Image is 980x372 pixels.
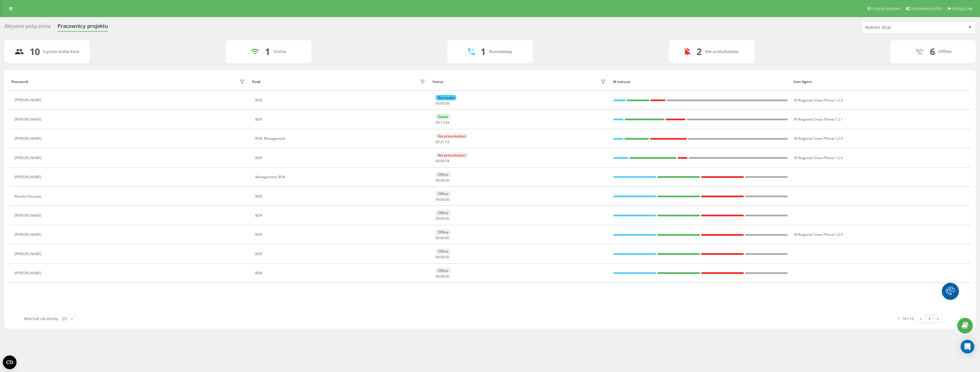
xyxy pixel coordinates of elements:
[436,159,449,163] div: : :
[436,139,440,144] span: 00
[255,98,427,102] div: BOK
[255,117,427,121] div: BOK
[440,235,444,240] span: 00
[440,101,444,106] span: 00
[436,153,468,158] div: Nie przeszkadzać
[794,155,843,160] span: W Ringostat Smart Phone 1.2.4
[15,156,43,160] div: [PERSON_NAME]
[436,140,449,144] div: : :
[58,23,108,32] div: Pracownicy projektu
[897,316,914,321] div: 1 - 10 z 10
[938,49,952,54] div: Offline
[436,101,440,106] span: 00
[436,178,440,183] span: 00
[871,6,901,11] span: Program poleceń
[440,216,444,221] span: 00
[440,178,444,183] span: 00
[445,197,449,202] span: 00
[436,95,456,100] div: Rozmawia
[793,80,969,84] div: User Agent
[440,139,444,144] span: 21
[436,197,440,202] span: 00
[436,133,468,139] div: Nie przeszkadzać
[436,210,451,216] div: Offline
[930,46,935,57] div: 6
[440,158,444,163] span: 04
[697,46,702,57] div: 2
[255,252,427,256] div: BOK
[436,229,451,235] div: Offline
[445,101,449,106] span: 39
[436,255,440,259] span: 00
[255,175,427,179] div: Management, BOK
[481,46,486,57] div: 1
[62,316,67,322] div: 25
[436,114,450,119] div: Online
[255,271,427,275] div: BOK
[865,25,933,30] div: Wybierz dział
[794,117,843,122] span: W Ringostat Smart Phone 1.2.1
[952,6,972,11] span: Wyloguj się
[4,23,51,32] div: Aktywne połączenia
[436,191,451,196] div: Offline
[436,235,440,240] span: 00
[30,46,40,57] div: 10
[43,49,79,54] div: Łączna liczba kont
[445,216,449,221] span: 00
[445,255,449,259] span: 00
[432,80,443,84] div: Status
[436,198,449,202] div: : :
[436,255,449,259] div: : :
[794,136,843,141] span: W Ringostat Smart Phone 1.2.4
[24,316,58,321] span: Wiersze na stronę
[265,46,270,57] div: 1
[445,158,449,163] span: 18
[436,274,440,279] span: 00
[440,274,444,279] span: 00
[15,98,43,102] div: [PERSON_NAME]
[255,233,427,237] div: BOK
[613,80,788,84] div: W statusie
[436,172,451,177] div: Offline
[794,98,843,103] span: W Ringostat Smart Phone 1.2.3
[15,271,43,275] div: [PERSON_NAME]
[445,120,449,125] span: 34
[445,178,449,183] span: 00
[11,80,28,84] div: Pracownik
[436,249,451,254] div: Offline
[445,274,449,279] span: 00
[15,175,43,179] div: [PERSON_NAME]
[436,268,451,273] div: Offline
[436,236,449,240] div: : :
[15,117,43,121] div: [PERSON_NAME]
[445,235,449,240] span: 00
[436,120,440,125] span: 00
[925,315,934,323] a: 1
[255,214,427,217] div: BOK
[15,214,43,217] div: [PERSON_NAME]
[255,156,427,160] div: BOK
[436,178,449,182] div: : :
[436,216,440,221] span: 00
[15,252,43,256] div: [PERSON_NAME]
[440,120,444,125] span: 17
[436,275,449,279] div: : :
[436,101,449,105] div: : :
[961,340,974,353] div: Open Intercom Messenger
[3,355,17,369] button: Open CMP widget
[445,139,449,144] span: 14
[273,49,286,54] div: Online
[436,158,440,163] span: 00
[15,233,43,237] div: [PERSON_NAME]
[255,194,427,198] div: BOK
[252,80,260,84] div: Dział
[440,255,444,259] span: 00
[911,6,943,11] span: Ustawienia profilu
[15,137,43,141] div: [PERSON_NAME]
[705,49,739,54] div: Nie przeszkadzać
[436,217,449,221] div: : :
[15,194,42,198] div: Klaudia Piecuska
[440,197,444,202] span: 00
[489,49,512,54] div: Rozmawiają
[436,121,449,125] div: : :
